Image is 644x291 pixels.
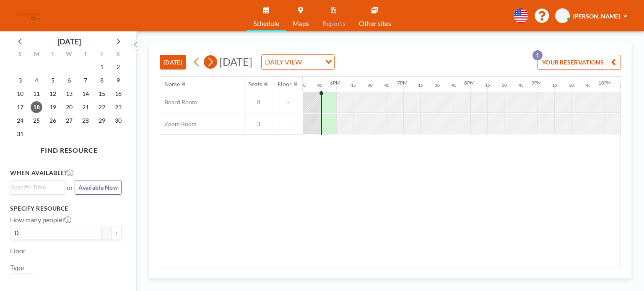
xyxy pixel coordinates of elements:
[464,80,475,86] div: 8PM
[80,115,91,126] span: Thursday, August 28, 2025
[101,226,112,240] button: -
[452,82,457,88] div: 45
[10,181,65,193] div: Search for option
[304,57,320,67] input: Search for option
[397,80,408,86] div: 7PM
[573,13,620,20] span: [PERSON_NAME]
[93,49,110,60] div: F
[31,101,42,113] span: Monday, August 18, 2025
[502,82,507,88] div: 30
[322,20,345,27] span: Reports
[63,101,75,113] span: Wednesday, August 20, 2025
[273,98,303,106] span: -
[598,80,612,86] div: 10PM
[330,80,340,86] div: 6PM
[160,120,197,128] span: Zoom Room
[47,115,59,126] span: Tuesday, August 26, 2025
[13,8,43,24] img: organization-logo
[485,82,490,88] div: 15
[96,61,108,73] span: Friday, August 1, 2025
[273,120,303,128] span: -
[262,55,334,69] div: Search for option
[47,101,59,113] span: Tuesday, August 19, 2025
[249,80,262,88] div: Seats
[96,115,108,126] span: Friday, August 29, 2025
[244,120,273,128] span: 3
[10,205,122,212] h3: Specify resource
[47,75,59,86] span: Tuesday, August 5, 2025
[63,88,75,100] span: Wednesday, August 13, 2025
[112,61,124,73] span: Saturday, August 2, 2025
[96,88,108,100] span: Friday, August 15, 2025
[384,82,390,88] div: 45
[63,115,75,126] span: Wednesday, August 27, 2025
[537,55,621,70] button: YOUR RESERVATIONS1
[14,101,26,113] span: Sunday, August 17, 2025
[67,183,73,192] span: or
[160,98,197,106] span: Board Room
[164,80,180,88] div: Name
[532,50,543,60] p: 1
[96,101,108,113] span: Friday, August 22, 2025
[519,82,524,88] div: 45
[57,36,81,47] div: [DATE]
[552,82,557,88] div: 15
[112,75,124,86] span: Saturday, August 9, 2025
[586,82,591,88] div: 45
[63,75,75,86] span: Wednesday, August 6, 2025
[75,180,122,195] button: Available Now
[10,216,71,224] label: How many people?
[219,55,252,68] span: [DATE]
[47,88,59,100] span: Tuesday, August 12, 2025
[359,20,391,27] span: Other sites
[278,80,292,88] div: Floor
[569,82,574,88] div: 30
[80,88,91,100] span: Thursday, August 14, 2025
[96,75,108,86] span: Friday, August 8, 2025
[31,115,42,126] span: Monday, August 25, 2025
[29,49,45,60] div: M
[110,49,126,60] div: S
[45,49,61,60] div: T
[31,75,42,86] span: Monday, August 4, 2025
[435,82,440,88] div: 30
[10,263,24,272] label: Type
[77,49,93,60] div: T
[263,57,304,67] span: DAILY VIEW
[112,88,124,100] span: Saturday, August 16, 2025
[301,82,306,88] div: 30
[317,82,322,88] div: 45
[10,247,26,255] label: Floor
[11,183,60,192] input: Search for option
[368,82,373,88] div: 30
[78,184,118,191] span: Available Now
[112,115,124,126] span: Saturday, August 30, 2025
[14,115,26,126] span: Sunday, August 24, 2025
[61,49,78,60] div: W
[160,55,186,70] button: [DATE]
[80,101,91,113] span: Thursday, August 21, 2025
[531,80,542,86] div: 9PM
[293,20,309,27] span: Maps
[14,88,26,100] span: Sunday, August 10, 2025
[351,82,356,88] div: 15
[80,75,91,86] span: Thursday, August 7, 2025
[14,75,26,86] span: Sunday, August 3, 2025
[14,128,26,140] span: Sunday, August 31, 2025
[10,143,128,155] h4: FIND RESOURCE
[253,20,279,27] span: Schedule
[244,98,273,106] span: 8
[619,82,624,88] div: 15
[31,88,42,100] span: Monday, August 11, 2025
[112,101,124,113] span: Saturday, August 23, 2025
[112,226,122,240] button: +
[12,49,29,60] div: S
[559,12,566,20] span: JC
[418,82,423,88] div: 15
